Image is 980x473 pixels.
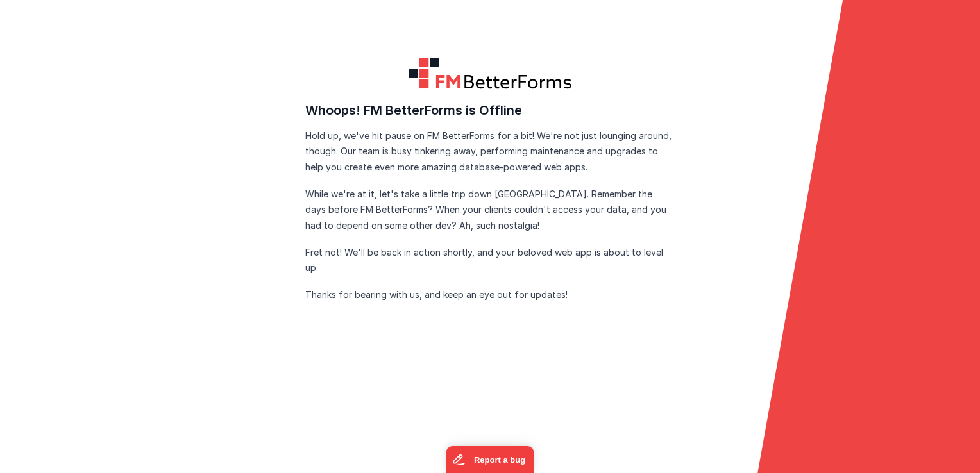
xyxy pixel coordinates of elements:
h3: Whoops! FM BetterForms is Offline [305,100,675,120]
p: While we're at it, let's take a little trip down [GEOGRAPHIC_DATA]. Remember the days before FM B... [305,187,675,234]
p: Hold up, we've hit pause on FM BetterForms for a bit! We're not just lounging around, though. Our... [305,128,675,176]
p: Fret not! We'll be back in action shortly, and your beloved web app is about to level up. [305,245,675,276]
iframe: Marker.io feedback button [446,446,534,473]
p: Thanks for bearing with us, and keep an eye out for updates! [305,287,675,303]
